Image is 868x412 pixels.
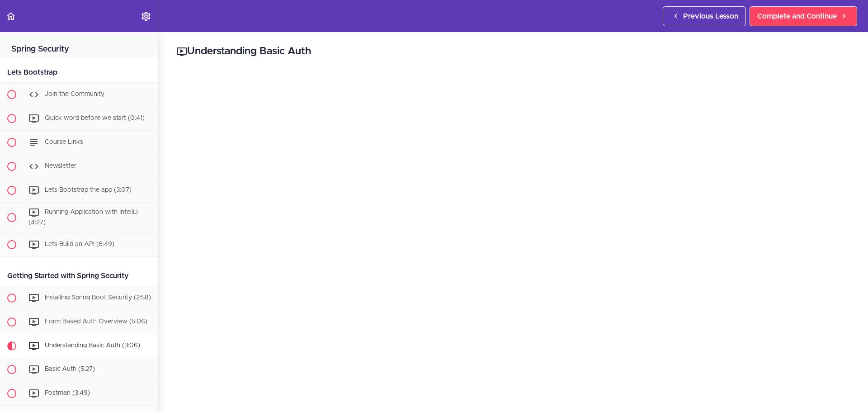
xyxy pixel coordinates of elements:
span: Basic Auth (5:27) [45,366,95,372]
span: Form Based Auth Overview (5:06) [45,318,147,325]
a: Complete and Continue [750,6,857,26]
svg: Settings Menu [141,11,151,22]
svg: Back to course curriculum [5,11,16,22]
span: Quick word before we start (0:41) [45,115,145,121]
span: Newsletter [45,163,76,169]
span: Postman (3:49) [45,390,90,396]
span: Join the Community [45,91,104,97]
span: Running Application with IntelliJ (4:27) [28,209,138,226]
span: Lets Build an API (6:49) [45,241,114,247]
h2: Understanding Basic Auth [176,44,850,59]
span: Course Links [45,139,83,145]
span: Lets Bootstrap the app (3:07) [45,187,132,193]
span: Understanding Basic Auth (3:06) [45,342,140,349]
a: Previous Lesson [663,6,746,26]
span: Complete and Continue [757,11,837,22]
span: Installing Spring Boot Security (2:58) [45,294,151,301]
span: Previous Lesson [683,11,738,22]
